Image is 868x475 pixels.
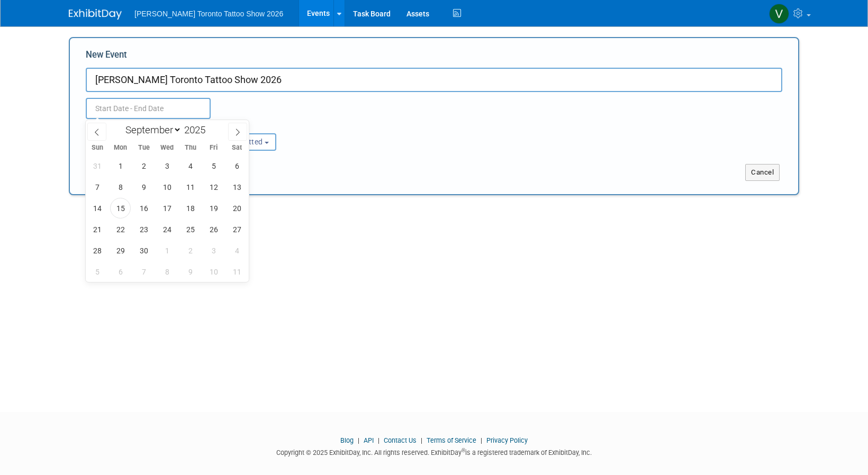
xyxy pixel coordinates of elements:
select: Month [121,123,182,136]
span: Wed [156,144,179,151]
span: September 17, 2025 [157,198,177,218]
img: Valerie Styger [769,4,789,24]
span: October 3, 2025 [203,240,224,261]
a: API [364,436,374,444]
input: Year [182,124,213,136]
span: October 1, 2025 [157,240,177,261]
span: Sun [86,144,109,151]
div: Participation: [204,119,307,133]
span: September 18, 2025 [180,198,201,218]
span: September 2, 2025 [133,156,154,176]
a: Blog [340,436,354,444]
span: Fri [202,144,225,151]
span: September 27, 2025 [227,219,247,240]
span: September 11, 2025 [180,177,201,197]
span: Tue [132,144,156,151]
span: September 19, 2025 [203,198,224,218]
span: October 5, 2025 [87,261,107,282]
span: September 14, 2025 [87,198,107,218]
span: August 31, 2025 [87,156,107,176]
span: Sat [225,144,249,151]
span: September 1, 2025 [110,156,131,176]
span: Thu [179,144,202,151]
span: September 25, 2025 [180,219,201,240]
span: September 28, 2025 [87,240,107,261]
span: | [478,436,485,444]
span: October 9, 2025 [180,261,201,282]
span: September 20, 2025 [227,198,247,218]
span: October 8, 2025 [157,261,177,282]
sup: ® [462,447,465,453]
span: September 8, 2025 [110,177,131,197]
span: October 11, 2025 [227,261,247,282]
span: September 12, 2025 [203,177,224,197]
label: New Event [86,49,127,65]
span: September 16, 2025 [133,198,154,218]
span: September 21, 2025 [87,219,107,240]
a: Privacy Policy [486,436,528,444]
span: September 22, 2025 [110,219,131,240]
span: September 9, 2025 [133,177,154,197]
span: September 10, 2025 [157,177,177,197]
span: September 24, 2025 [157,219,177,240]
span: October 2, 2025 [180,240,201,261]
span: Mon [109,144,132,151]
span: October 7, 2025 [133,261,154,282]
span: September 5, 2025 [203,156,224,176]
span: October 10, 2025 [203,261,224,282]
span: September 15, 2025 [110,198,131,218]
span: September 13, 2025 [227,177,247,197]
span: September 3, 2025 [157,156,177,176]
span: [PERSON_NAME] Toronto Tattoo Show 2026 [134,10,283,18]
input: Start Date - End Date [86,98,211,119]
span: September 29, 2025 [110,240,131,261]
img: ExhibitDay [69,9,122,20]
div: Attendance / Format: [86,119,188,133]
span: September 4, 2025 [180,156,201,176]
span: September 6, 2025 [227,156,247,176]
span: September 26, 2025 [203,219,224,240]
span: October 4, 2025 [227,240,247,261]
span: September 30, 2025 [133,240,154,261]
span: October 6, 2025 [110,261,131,282]
a: Terms of Service [427,436,476,444]
button: Cancel [745,164,780,181]
a: Contact Us [384,436,417,444]
span: September 23, 2025 [133,219,154,240]
span: | [418,436,425,444]
span: | [355,436,362,444]
span: | [375,436,382,444]
span: September 7, 2025 [87,177,107,197]
input: Name of Trade Show / Conference [86,68,782,92]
